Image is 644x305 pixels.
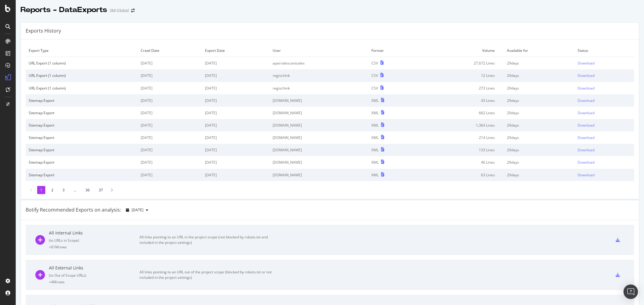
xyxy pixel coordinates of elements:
td: Export Type [26,44,138,57]
div: Download [578,86,594,91]
td: 29 days [504,57,575,70]
td: [DATE] [138,107,202,119]
div: Exports History [26,27,61,34]
td: 29 days [504,69,575,82]
td: 12 Lines [418,69,504,82]
td: [DOMAIN_NAME] [270,107,368,119]
td: Available for [504,44,575,57]
div: ( to Out of Scope URLs ) [49,273,139,278]
div: CSV [371,73,378,78]
div: CSV [371,86,378,91]
div: All External Links [49,265,139,271]
a: Download [578,98,631,103]
div: Download [578,147,594,152]
a: Download [578,135,631,140]
td: Crawl Date [138,44,202,57]
td: [DOMAIN_NAME] [270,131,368,144]
td: regischink [270,82,368,94]
td: [DATE] [138,169,202,181]
td: Status [575,44,634,57]
td: 214 Lines [418,131,504,144]
button: [DATE] [123,205,151,215]
div: = 61M rows [49,244,139,250]
td: 29 days [504,169,575,181]
div: 3M Global [110,8,129,14]
div: Botify Recommended Exports on analysis: [26,206,121,213]
td: 1,364 Lines [418,119,504,131]
div: All links pointing to an URL in the project scope (not blocked by robots.txt and included in the ... [139,234,275,245]
div: Download [578,98,594,103]
div: Sitemap Export [29,135,135,140]
div: CSV [371,61,378,66]
td: 63 Lines [418,169,504,181]
a: Download [578,123,631,128]
li: 1 [37,186,45,194]
td: 29 days [504,82,575,94]
td: [DATE] [202,119,269,131]
td: aparralescanizales [270,57,368,70]
div: Sitemap Export [29,172,135,178]
td: User [270,44,368,57]
div: URL Export (1 column) [29,86,135,91]
span: 2025 Sep. 14th [132,207,143,212]
div: = 4M rows [49,279,139,285]
td: regischink [270,69,368,82]
td: [DATE] [202,156,269,168]
div: Sitemap Export [29,147,135,152]
td: [DATE] [138,144,202,156]
div: csv-export [616,273,620,277]
div: XML [371,147,379,152]
div: Download [578,110,594,115]
div: Download [578,73,594,78]
td: [DOMAIN_NAME] [270,144,368,156]
td: 29 days [504,119,575,131]
td: 273 Lines [418,82,504,94]
td: [DATE] [202,107,269,119]
div: XML [371,160,379,165]
td: Export Date [202,44,269,57]
div: All Internal Links [49,230,139,236]
li: ... [71,186,79,194]
div: URL Export (1 column) [29,61,135,66]
td: [DATE] [138,131,202,144]
div: XML [371,110,379,115]
td: 29 days [504,131,575,144]
td: 27,672 Lines [418,57,504,70]
div: XML [371,123,379,128]
div: Sitemap Export [29,123,135,128]
td: [DATE] [202,94,269,107]
td: 29 days [504,94,575,107]
td: [DATE] [202,131,269,144]
div: Sitemap Export [29,110,135,115]
div: Download [578,172,594,178]
div: XML [371,135,379,140]
div: All links pointing to an URL out of the project scope (blocked by robots.txt or not included in t... [139,269,275,280]
td: [DATE] [202,169,269,181]
td: 133 Lines [418,144,504,156]
a: Download [578,73,631,78]
div: URL Export (1 column) [29,73,135,78]
td: [DATE] [138,82,202,94]
td: [DATE] [202,82,269,94]
div: Download [578,61,594,66]
div: Open Intercom Messenger [623,285,638,299]
td: [DOMAIN_NAME] [270,169,368,181]
td: [DATE] [202,57,269,70]
td: [DATE] [138,57,202,70]
td: 29 days [504,156,575,168]
td: 29 days [504,144,575,156]
td: [DATE] [202,69,269,82]
div: XML [371,172,379,178]
td: 43 Lines [418,94,504,107]
div: XML [371,98,379,103]
div: ( to URLs in Scope ) [49,238,139,243]
li: 36 [82,186,93,194]
td: [DOMAIN_NAME] [270,119,368,131]
td: Volume [418,44,504,57]
a: Download [578,61,631,66]
td: [DATE] [138,119,202,131]
a: Download [578,172,631,178]
td: [DOMAIN_NAME] [270,94,368,107]
div: Download [578,160,594,165]
a: Download [578,110,631,115]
